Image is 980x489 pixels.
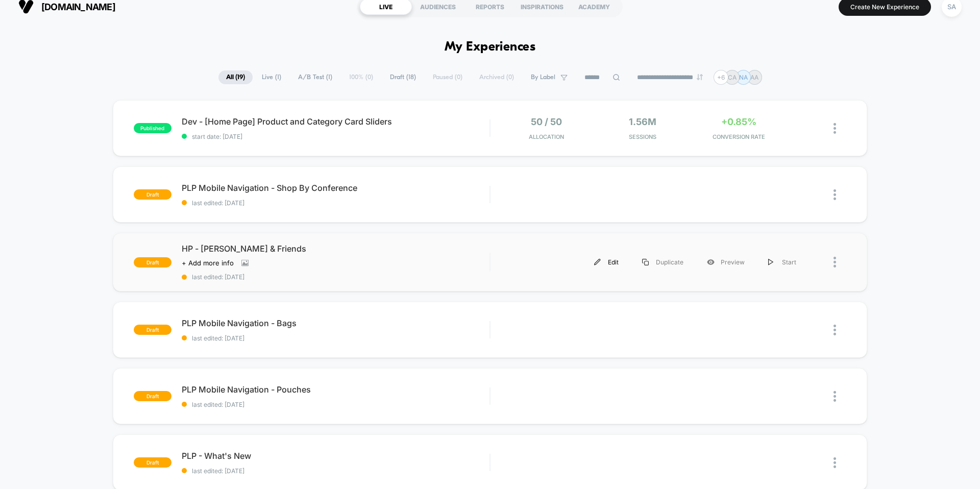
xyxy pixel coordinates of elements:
span: published [134,123,171,133]
div: + 6 [714,70,728,85]
span: draft [134,391,171,401]
div: Preview [695,251,756,274]
span: + Add more info [182,259,234,267]
img: menu [642,259,649,265]
div: Edit [582,251,630,274]
img: close [834,457,836,468]
span: 1.56M [629,116,656,127]
span: All ( 19 ) [218,70,253,84]
span: PLP - What's New [182,451,489,461]
span: Dev - [Home Page] Product and Category Card Sliders [182,116,489,127]
span: PLP Mobile Navigation - Shop By Conference [182,183,489,193]
span: draft [134,189,171,200]
h1: My Experiences [445,40,536,55]
div: Duplicate [630,251,695,274]
span: PLP Mobile Navigation - Bags [182,318,489,328]
span: draft [134,257,171,267]
span: Draft ( 18 ) [382,70,424,84]
span: By Label [531,74,555,81]
div: Start [756,251,808,274]
span: start date: [DATE] [182,133,489,140]
span: last edited: [DATE] [182,199,489,207]
span: draft [134,457,171,468]
span: last edited: [DATE] [182,467,489,475]
img: close [834,391,836,402]
span: CONVERSION RATE [693,133,785,140]
img: close [834,257,836,267]
img: close [834,189,836,200]
p: NA [739,74,748,81]
span: [DOMAIN_NAME] [41,2,115,12]
span: A/B Test ( 1 ) [290,70,340,84]
img: close [834,123,836,134]
span: Allocation [529,133,564,140]
img: close [834,325,836,335]
span: last edited: [DATE] [182,334,489,342]
img: menu [768,259,773,265]
span: 50 / 50 [531,116,562,127]
span: HP - [PERSON_NAME] & Friends [182,243,489,254]
p: AA [750,74,758,81]
p: CA [728,74,737,81]
span: last edited: [DATE] [182,273,489,281]
span: Live ( 1 ) [254,70,289,84]
img: end [697,74,703,80]
span: last edited: [DATE] [182,401,489,408]
span: Sessions [597,133,689,140]
img: menu [594,259,601,265]
span: draft [134,325,171,335]
span: +0.85% [721,116,756,127]
span: PLP Mobile Navigation - Pouches [182,384,489,395]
